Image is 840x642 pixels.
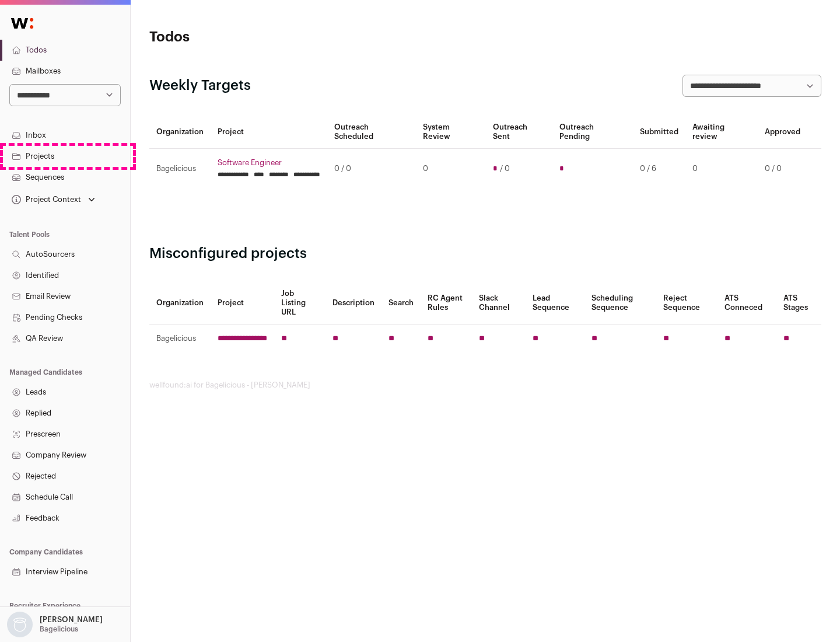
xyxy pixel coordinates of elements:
[633,149,685,189] td: 0 / 6
[500,164,510,173] span: / 0
[149,149,211,189] td: Bagelicious
[327,116,416,149] th: Outreach Scheduled
[758,149,807,189] td: 0 / 0
[685,116,758,149] th: Awaiting review
[274,282,325,325] th: Job Listing URL
[526,282,584,325] th: Lead Sequence
[758,116,807,149] th: Approved
[149,381,821,390] footer: wellfound:ai for Bagelicious - [PERSON_NAME]
[149,76,251,95] h2: Weekly Targets
[325,282,381,325] th: Description
[211,282,274,325] th: Project
[486,116,553,149] th: Outreach Sent
[9,195,81,204] div: Project Context
[5,612,105,637] button: Open dropdown
[149,116,211,149] th: Organization
[717,282,776,325] th: ATS Conneced
[656,282,718,325] th: Reject Sequence
[327,149,416,189] td: 0 / 0
[149,28,373,47] h1: Todos
[218,158,320,168] a: Software Engineer
[472,282,526,325] th: Slack Channel
[149,245,821,263] h2: Misconfigured projects
[552,116,632,149] th: Outreach Pending
[5,12,40,35] img: Wellfound
[685,149,758,189] td: 0
[381,282,421,325] th: Search
[211,116,327,149] th: Project
[776,282,821,325] th: ATS Stages
[416,149,485,189] td: 0
[7,612,33,637] img: nopic.png
[149,282,211,325] th: Organization
[421,282,471,325] th: RC Agent Rules
[633,116,685,149] th: Submitted
[40,624,78,634] p: Bagelicious
[40,615,103,624] p: [PERSON_NAME]
[416,116,485,149] th: System Review
[584,282,656,325] th: Scheduling Sequence
[149,325,211,353] td: Bagelicious
[9,191,97,208] button: Open dropdown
